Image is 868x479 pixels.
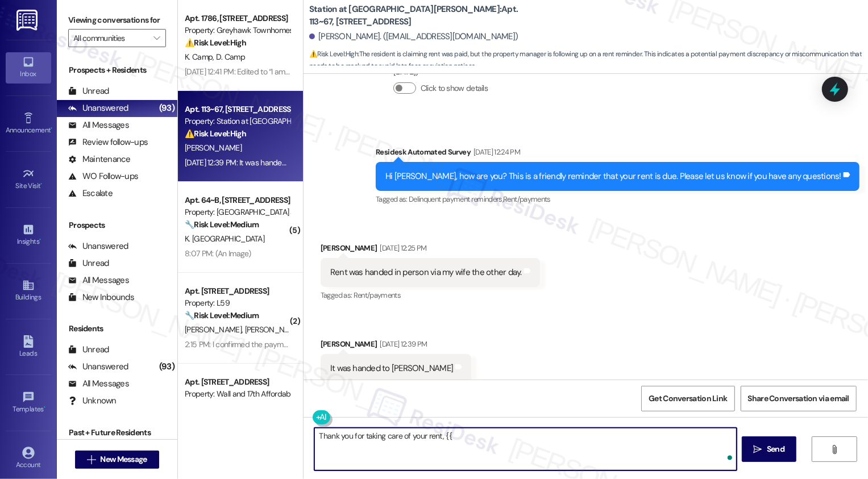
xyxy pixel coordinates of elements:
div: Unanswered [68,102,128,114]
span: • [44,403,45,411]
div: Rent was handed in person via my wife the other day. [330,266,522,278]
div: [DATE] 12:41 PM: Edited to “I am not usually a complainer... but since you opened the door.... I ... [185,66,649,77]
span: K. Camp [185,52,216,62]
a: Inbox [6,52,51,83]
strong: 🔧 Risk Level: Medium [185,310,259,320]
div: [DATE] 12:39 PM [377,338,427,350]
a: Leads [6,332,51,363]
div: Escalate [68,188,113,199]
div: [DATE] 12:24 PM [471,146,520,158]
a: Site Visit • [6,164,51,195]
div: Property: L59 [185,297,290,309]
div: Property: [GEOGRAPHIC_DATA] at [GEOGRAPHIC_DATA] [185,206,290,218]
a: Insights • [6,220,51,251]
button: Send [742,436,797,462]
div: Prospects [57,219,177,231]
i:  [754,445,762,454]
div: Prospects + Residents [57,64,177,76]
span: D. Camp [216,52,245,62]
span: : The resident is claiming rent was paid, but the property manager is following up on a rent remi... [309,48,868,73]
span: New Message [100,453,147,465]
span: [PERSON_NAME] [185,324,245,335]
input: All communities [73,29,148,47]
strong: ⚠️ Risk Level: High [185,38,246,48]
div: (93) [156,358,177,376]
div: WO Follow-ups [68,170,138,182]
div: All Messages [68,378,129,390]
div: Review follow-ups [68,136,148,148]
div: Property: Wall and 17th Affordable [185,388,290,400]
div: Unanswered [68,240,128,252]
div: Apt. [STREET_ADDRESS] [185,285,290,297]
div: Tagged as: [321,287,540,303]
button: New Message [75,451,159,469]
div: [PERSON_NAME] [321,338,472,354]
div: [PERSON_NAME]. ([EMAIL_ADDRESS][DOMAIN_NAME]) [309,31,518,43]
div: [PERSON_NAME] [321,242,540,258]
div: Apt. 113~67, [STREET_ADDRESS] [185,103,290,115]
strong: ⚠️ Risk Level: High [309,49,358,59]
div: Tagged as: [376,191,859,207]
div: [DATE] 12:39 PM: It was handed to [PERSON_NAME] [185,157,354,168]
div: Unanswered [68,361,128,373]
span: [PERSON_NAME] [185,143,242,153]
span: Share Conversation via email [748,393,849,405]
span: • [51,124,52,132]
div: Unread [68,257,109,269]
span: Send [767,443,784,455]
div: All Messages [68,119,129,131]
span: • [41,180,43,188]
div: [DATE] 12:25 PM [377,242,426,254]
div: Hi [PERSON_NAME], how are you? This is a friendly reminder that your rent is due. Please let us k... [385,170,841,182]
div: Property: Greyhawk Townhomes [185,24,290,36]
div: Unread [68,344,109,356]
div: New Inbounds [68,291,134,303]
a: Account [6,443,51,474]
span: Rent/payments [354,290,401,300]
div: Past + Future Residents [57,427,177,439]
div: All Messages [68,274,129,286]
strong: 🔧 Risk Level: Medium [185,219,259,230]
div: Maintenance [68,153,131,165]
span: Delinquent payment reminders , [409,194,503,204]
i:  [87,455,95,464]
a: Templates • [6,388,51,418]
i:  [153,34,160,43]
b: Station at [GEOGRAPHIC_DATA][PERSON_NAME]: Apt. 113~67, [STREET_ADDRESS] [309,3,537,28]
button: Share Conversation via email [741,386,857,411]
i:  [830,445,839,454]
div: 8:07 PM: (An Image) [185,248,251,259]
div: Property: Station at [GEOGRAPHIC_DATA][PERSON_NAME] [185,115,290,127]
div: Apt. 1786, [STREET_ADDRESS] [185,13,290,24]
a: Buildings [6,276,51,306]
button: Get Conversation Link [641,386,734,411]
div: Residents [57,323,177,335]
span: Rent/payments [503,194,551,204]
div: It was handed to [PERSON_NAME] [330,363,454,374]
textarea: To enrich screen reader interactions, please activate Accessibility in Grammarly extension settings [314,428,737,470]
span: Get Conversation Link [649,393,727,405]
div: Apt. [STREET_ADDRESS] [185,376,290,388]
div: Apt. 64~B, [STREET_ADDRESS] [185,194,290,206]
div: Residesk Automated Survey [376,146,859,162]
img: ResiDesk Logo [16,10,40,31]
label: Viewing conversations for [68,11,166,29]
strong: ⚠️ Risk Level: High [185,128,246,139]
div: Unread [68,85,109,97]
span: K. [GEOGRAPHIC_DATA] [185,234,264,244]
span: [PERSON_NAME] [244,324,301,335]
div: Unknown [68,395,117,407]
div: (93) [156,99,177,117]
label: Click to show details [421,82,488,94]
span: • [39,236,41,244]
